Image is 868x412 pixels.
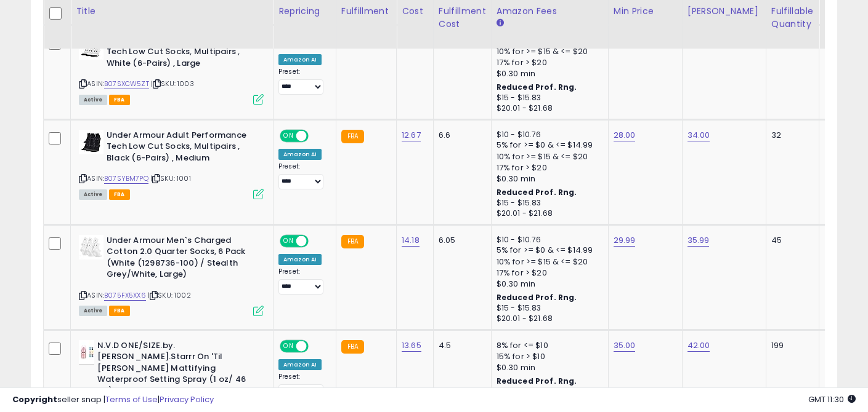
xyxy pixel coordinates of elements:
div: 4.5 [439,340,482,351]
span: OFF [307,236,327,246]
span: FBA [109,306,130,316]
a: B07SXCW5ZT [104,79,149,89]
small: FBA [341,235,364,248]
div: Title [76,5,268,18]
div: seller snap | | [12,394,214,406]
div: Preset: [278,267,327,295]
img: 41-qAeZEaHL._SL40_.jpg [79,130,103,154]
a: 35.99 [688,234,710,247]
div: 5% for >= $0 & <= $14.99 [497,140,599,151]
span: | SKU: 1002 [148,290,191,300]
div: $20.01 - $21.68 [497,314,599,324]
span: FBA [109,95,130,105]
span: | SKU: 1001 [150,173,191,183]
div: 5% for >= $0 & <= $14.99 [497,245,599,256]
div: 17% for > $20 [497,57,599,68]
div: 17% for > $20 [497,267,599,279]
div: Preset: [278,162,327,190]
span: All listings currently available for purchase on Amazon [79,189,107,200]
span: 2025-08-16 11:30 GMT [808,394,856,405]
strong: Copyright [12,394,57,405]
b: Reduced Prof. Rng. [497,187,577,197]
span: ON [281,236,296,246]
div: 32 [771,130,809,141]
div: Amazon Fees [497,5,603,18]
a: B07SYBM7PQ [104,173,148,184]
div: Fulfillment [341,5,391,18]
div: Fulfillment Cost [439,5,486,31]
b: Under Armour Men`s Charged Cotton 2.0 Quarter Socks, 6 Pack (White (1298736-100) / Stealth Grey/W... [107,235,256,283]
div: Preset: [278,373,327,400]
span: FBA [109,189,130,200]
div: ASIN: [79,35,264,103]
a: 13.65 [402,339,421,352]
div: Min Price [614,5,677,18]
div: ASIN: [79,130,264,198]
div: Amazon AI [278,54,322,65]
a: 12.67 [402,129,421,141]
span: ON [281,341,296,351]
img: 41KAgfjkYdL._SL40_.jpg [79,235,103,259]
div: Preset: [278,68,327,95]
div: Amazon AI [278,359,322,370]
b: N.V.D ONE/SIZE.by.[PERSON_NAME].Starrr On 'Til [PERSON_NAME] Mattifying Waterproof Setting Spray ... [97,340,247,400]
small: Amazon Fees. [497,18,504,29]
div: $10 - $10.76 [497,130,599,140]
span: OFF [307,341,327,351]
small: FBA [341,340,364,354]
div: $20.01 - $21.68 [497,208,599,219]
div: ASIN: [79,235,264,315]
div: 199 [771,340,809,351]
div: $20.01 - $21.68 [497,103,599,114]
a: 29.99 [614,234,636,247]
a: B075FX5XX6 [104,290,146,301]
a: 28.00 [614,129,636,141]
div: 17% for > $20 [497,162,599,173]
span: ON [281,130,296,141]
div: 45 [771,235,809,246]
div: 10% for >= $15 & <= $20 [497,151,599,162]
a: 14.18 [402,234,420,247]
a: 42.00 [688,339,710,352]
b: Reduced Prof. Rng. [497,82,577,92]
div: $0.30 min [497,279,599,290]
div: Repricing [278,5,331,18]
div: $15 - $15.83 [497,303,599,314]
div: Amazon AI [278,149,322,160]
b: Under Armour Adult Performance Tech Low Cut Socks, Multipairs , Black (6-Pairs) , Medium [107,130,256,167]
span: All listings currently available for purchase on Amazon [79,306,107,316]
div: 15% for > $10 [497,351,599,362]
div: Fulfillable Quantity [771,5,814,31]
span: | SKU: 1003 [151,79,194,89]
b: Under Armour Adult Performance Tech Low Cut Socks, Multipairs , White (6-Pairs) , Large [107,35,256,73]
div: $0.30 min [497,173,599,184]
span: All listings currently available for purchase on Amazon [79,95,107,105]
div: [PERSON_NAME] [688,5,761,18]
div: 6.05 [439,235,482,246]
div: 8% for <= $10 [497,340,599,351]
a: Privacy Policy [160,394,214,405]
img: 31-oIn+JfEL._SL40_.jpg [79,340,94,365]
small: FBA [341,130,364,143]
a: Terms of Use [105,394,158,405]
div: Cost [402,5,428,18]
a: 35.00 [614,339,636,352]
b: Reduced Prof. Rng. [497,292,577,303]
div: $0.30 min [497,362,599,373]
div: $0.30 min [497,68,599,79]
div: $10 - $10.76 [497,235,599,245]
div: 10% for >= $15 & <= $20 [497,46,599,57]
div: Amazon AI [278,254,322,265]
span: OFF [307,130,327,141]
div: 10% for >= $15 & <= $20 [497,256,599,267]
a: 34.00 [688,129,710,141]
div: $15 - $15.83 [497,198,599,208]
div: $15 - $15.83 [497,93,599,103]
div: 6.6 [439,130,482,141]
